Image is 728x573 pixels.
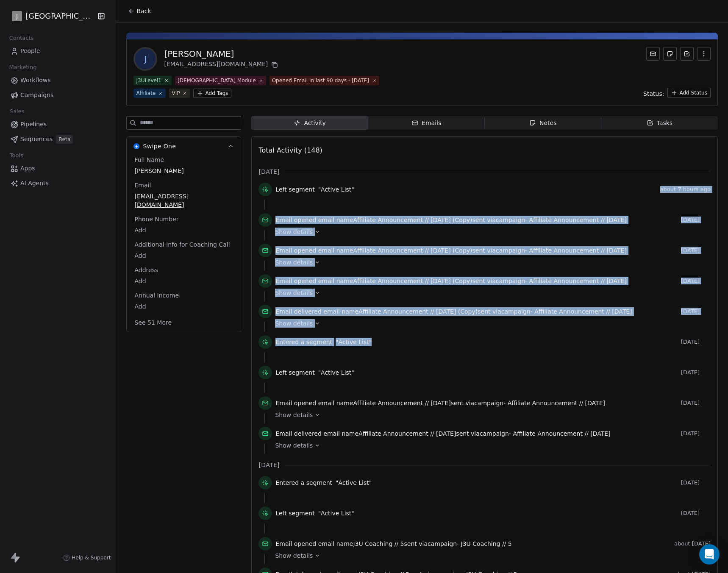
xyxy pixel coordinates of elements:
[275,258,313,267] span: Show details
[529,278,627,284] span: Affiliate Announcement // [DATE]
[358,308,478,315] span: Affiliate Announcement // [DATE] (Copy)
[275,308,321,315] span: Email delivered
[20,91,53,100] span: Campaigns
[681,369,711,376] span: [DATE]
[275,540,316,547] span: Email opened
[258,167,279,176] span: [DATE]
[134,277,233,285] span: Add
[275,289,705,297] a: Show details
[6,105,28,118] span: Sales
[275,551,705,560] a: Show details
[127,156,241,332] div: Swipe OneSwipe One
[134,302,233,311] span: Add
[172,89,180,97] div: VIP
[353,278,472,284] span: Affiliate Announcement // [DATE] (Copy)
[20,164,35,173] span: Apps
[133,240,231,249] span: Additional Info for Coaching Call
[275,228,705,236] a: Show details
[20,120,47,129] span: Pipelines
[275,216,626,224] span: email name sent via campaign -
[275,185,314,194] span: Left segment
[681,308,711,315] span: [DATE]
[275,217,316,223] span: Email opened
[133,215,180,223] span: Phone Number
[681,278,711,284] span: [DATE]
[25,11,95,22] span: [GEOGRAPHIC_DATA]
[358,430,456,437] span: Affiliate Announcement // [DATE]
[674,540,711,547] span: about [DATE]
[353,540,404,547] span: J3U Coaching // 5
[667,88,711,98] button: Add Status
[133,291,181,300] span: Annual Income
[681,430,711,437] span: [DATE]
[127,137,241,156] button: Swipe OneSwipe One
[143,142,176,150] span: Swipe One
[7,132,109,146] a: SequencesBeta
[275,228,313,236] span: Show details
[164,48,280,60] div: [PERSON_NAME]
[258,146,322,154] span: Total Activity (148)
[275,441,705,450] a: Show details
[275,319,705,328] a: Show details
[275,441,313,450] span: Show details
[275,540,511,548] span: email name sent via campaign -
[136,89,156,97] div: Affiliate
[647,119,673,128] div: Tasks
[133,156,166,164] span: Full Name
[508,400,605,406] span: Affiliate Announcement // [DATE]
[681,339,711,345] span: [DATE]
[699,544,720,565] div: Open Intercom Messenger
[275,429,610,438] span: email name sent via campaign -
[7,44,109,58] a: People
[20,135,53,144] span: Sequences
[318,368,354,377] span: "Active List"
[7,88,109,102] a: Campaigns
[681,400,711,406] span: [DATE]
[56,135,73,144] span: Beta
[275,509,314,517] span: Left segment
[133,143,139,149] img: Swipe One
[134,251,233,260] span: Add
[513,430,610,437] span: Affiliate Announcement // [DATE]
[7,117,109,131] a: Pipelines
[135,49,156,69] span: J
[336,338,372,346] span: "Active List"
[20,47,40,56] span: People
[529,217,627,223] span: Affiliate Announcement // [DATE]
[20,76,51,85] span: Workflows
[275,551,313,560] span: Show details
[275,411,313,419] span: Show details
[72,554,111,561] span: Help & Support
[353,400,450,406] span: Affiliate Announcement // [DATE]
[63,554,111,561] a: Help & Support
[275,246,626,255] span: email name sent via campaign -
[275,478,332,487] span: Entered a segment
[7,73,109,87] a: Workflows
[275,399,605,407] span: email name sent via campaign -
[275,430,321,437] span: Email delivered
[129,315,177,330] button: See 51 More
[275,400,316,406] span: Email opened
[133,181,153,189] span: Email
[272,77,369,84] div: Opened Email in last 90 days - [DATE]
[534,308,632,315] span: Affiliate Announcement // [DATE]
[258,461,279,469] span: [DATE]
[10,9,92,23] button: J[GEOGRAPHIC_DATA]
[134,226,233,234] span: Add
[6,149,27,162] span: Tools
[681,510,711,517] span: [DATE]
[275,289,313,297] span: Show details
[134,192,233,209] span: [EMAIL_ADDRESS][DOMAIN_NAME]
[275,411,705,419] a: Show details
[7,161,109,175] a: Apps
[275,319,313,328] span: Show details
[275,338,332,346] span: Entered a segment
[136,77,161,84] div: J3ULevel1
[6,32,37,45] span: Contacts
[353,217,472,223] span: Affiliate Announcement // [DATE] (Copy)
[275,258,705,267] a: Show details
[275,278,316,284] span: Email opened
[461,540,512,547] span: J3U Coaching // 5
[178,77,256,84] div: [DEMOGRAPHIC_DATA] Module
[20,179,49,188] span: AI Agents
